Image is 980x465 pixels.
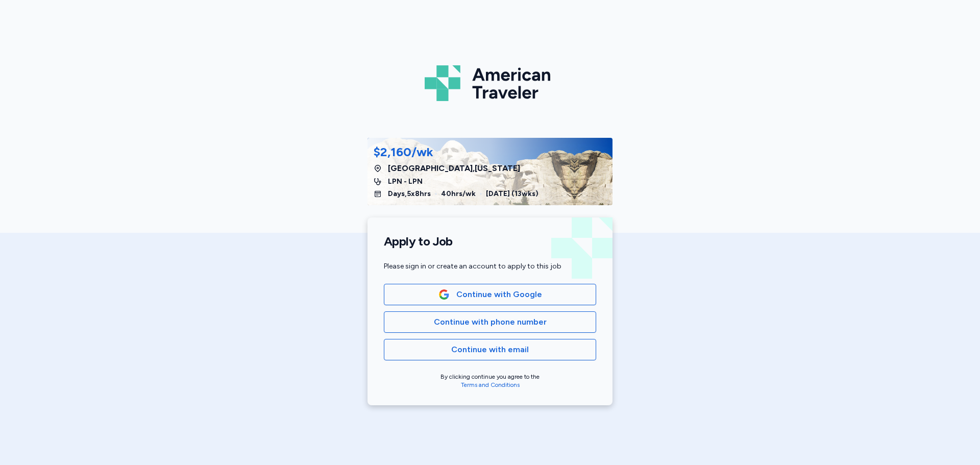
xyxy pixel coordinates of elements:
div: $2,160/wk [374,144,433,160]
h1: Apply to Job [384,234,596,249]
span: Days , 5 x 8 hrs [388,189,431,199]
span: [DATE] ( 13 wks) [486,189,538,199]
span: [GEOGRAPHIC_DATA] , [US_STATE] [388,162,520,175]
div: Please sign in or create an account to apply to this job [384,261,596,272]
span: 40 hrs/wk [441,189,476,199]
img: Logo [425,61,555,105]
a: Terms and Conditions [461,381,520,388]
button: Continue with email [384,339,596,360]
span: Continue with Google [456,288,542,301]
button: Google LogoContinue with Google [384,284,596,305]
div: By clicking continue you agree to the [384,373,596,389]
span: Continue with email [451,344,529,356]
span: Continue with phone number [434,316,547,328]
button: Continue with phone number [384,311,596,333]
img: Google Logo [438,289,450,300]
span: LPN - LPN [388,177,423,187]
